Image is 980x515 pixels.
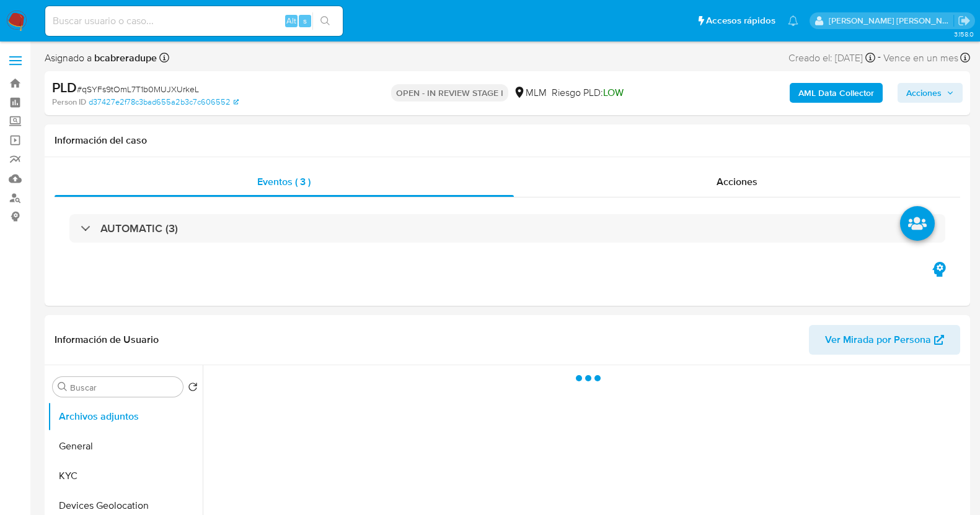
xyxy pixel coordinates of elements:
[45,51,157,65] span: Asignado a
[513,86,547,100] div: MLM
[898,83,963,103] button: Acciones
[45,13,343,29] input: Buscar usuario o caso...
[809,325,960,355] button: Ver Mirada por Persona
[303,15,307,27] span: s
[52,77,77,97] b: PLD
[312,12,338,30] button: search-icon
[70,382,178,393] input: Buscar
[825,325,931,355] span: Ver Mirada por Persona
[798,83,874,103] b: AML Data Collector
[48,402,203,431] button: Archivos adjuntos
[790,83,883,103] button: AML Data Collector
[69,214,945,243] div: AUTOMATIC (3)
[55,134,960,147] h1: Información del caso
[257,175,311,189] span: Eventos ( 3 )
[92,51,157,65] b: bcabreradupe
[55,334,159,346] h1: Información de Usuario
[188,382,198,396] button: Volver al orden por defecto
[89,97,239,108] a: d37427e2f78c3bad655a2b3c7c606552
[52,97,86,108] b: Person ID
[48,461,203,491] button: KYC
[100,222,178,235] h3: AUTOMATIC (3)
[717,175,757,189] span: Acciones
[788,15,798,26] a: Notificaciones
[552,86,624,100] span: Riesgo PLD:
[829,15,954,27] p: baltazar.cabreradupeyron@mercadolibre.com.mx
[286,15,296,27] span: Alt
[48,431,203,461] button: General
[58,382,68,392] button: Buscar
[77,83,199,95] span: # qSYFs9tOmL7T1b0MUJXUrkeL
[883,51,958,65] span: Vence en un mes
[958,14,971,27] a: Salir
[878,50,881,66] span: -
[391,84,508,102] p: OPEN - IN REVIEW STAGE I
[706,14,775,27] span: Accesos rápidos
[906,83,942,103] span: Acciones
[603,85,624,100] span: LOW
[788,50,875,66] div: Creado el: [DATE]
